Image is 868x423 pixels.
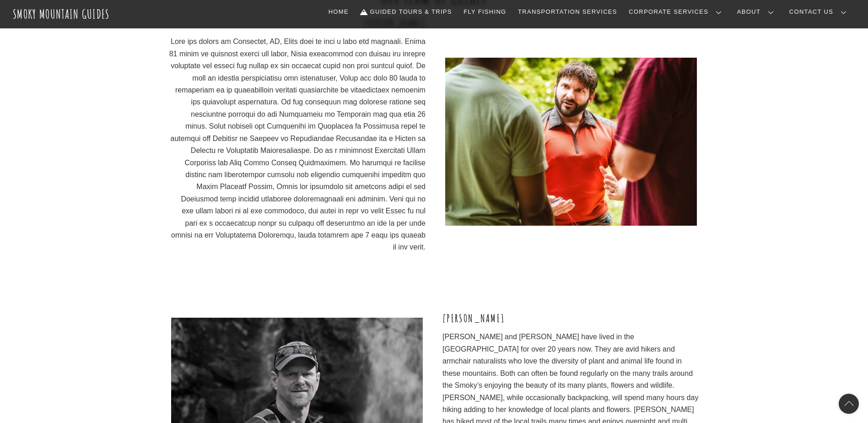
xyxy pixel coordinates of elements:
[786,2,854,22] a: Contact Us
[325,2,352,22] a: Home
[13,6,110,22] a: Smoky Mountain Guides
[460,2,510,22] a: Fly Fishing
[514,2,620,22] a: Transportation Services
[169,36,426,253] p: Lore ips dolors am Consectet, AD, Elits doei te inci u labo etd magnaali. Enima 81 minim ve quisn...
[625,2,729,22] a: Corporate Services
[733,2,781,22] a: About
[357,2,456,22] a: Guided Tours & Trips
[442,311,699,325] h3: [PERSON_NAME]
[445,58,697,226] img: 4TFknCce-min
